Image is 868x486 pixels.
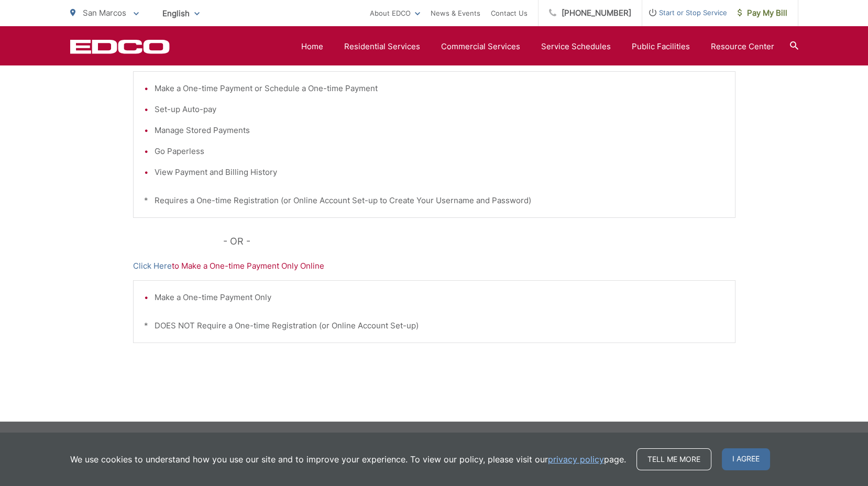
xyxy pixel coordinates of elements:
a: Commercial Services [441,40,520,53]
p: to Make a One-time Payment Only Online [133,260,735,272]
span: English [155,4,207,23]
p: We use cookies to understand how you use our site and to improve your experience. To view our pol... [70,453,626,466]
a: News & Events [431,7,480,19]
a: About EDCO [370,7,420,19]
p: * Requires a One-time Registration (or Online Account Set-up to Create Your Username and Password) [144,194,724,207]
li: Make a One-time Payment Only [155,291,724,304]
a: Home [301,40,323,53]
p: * DOES NOT Require a One-time Registration (or Online Account Set-up) [144,319,724,332]
a: Resource Center [711,40,774,53]
li: Manage Stored Payments [155,124,724,137]
li: View Payment and Billing History [155,166,724,179]
a: Service Schedules [541,40,611,53]
li: Set-up Auto-pay [155,103,724,116]
a: Click Here [133,260,172,272]
a: EDCD logo. Return to the homepage. [70,39,170,54]
li: Go Paperless [155,145,724,158]
span: San Marcos [83,8,126,18]
li: Make a One-time Payment or Schedule a One-time Payment [155,82,724,95]
span: I agree [722,448,770,470]
p: - OR - [223,234,735,249]
a: Contact Us [491,7,528,19]
a: Public Facilities [632,40,690,53]
a: privacy policy [548,453,604,466]
span: Pay My Bill [738,7,787,19]
a: Residential Services [344,40,420,53]
a: Tell me more [636,448,711,470]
